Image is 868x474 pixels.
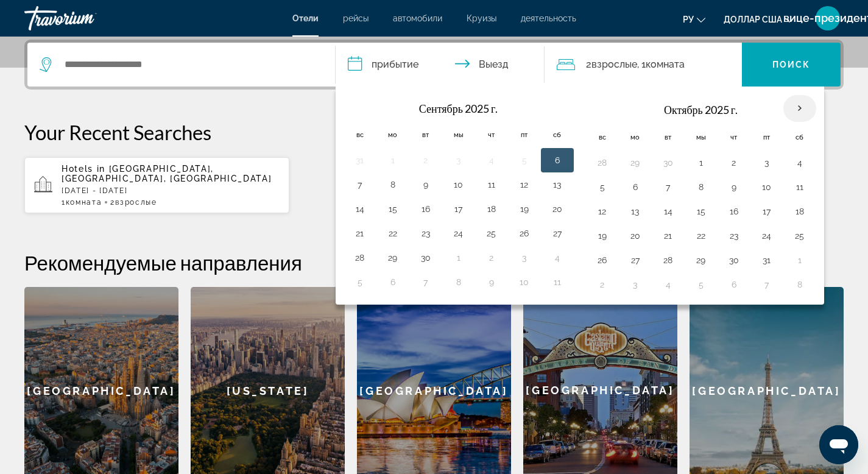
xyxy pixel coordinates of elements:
[658,276,678,293] button: День 4
[24,120,844,144] p: Your Recent Searches
[724,276,744,293] button: День 6
[664,103,738,116] font: Октябрь 2025 г.
[691,203,711,220] button: День 15
[790,227,810,244] button: День 25
[658,154,678,171] button: День 30
[591,58,637,70] font: Взрослые
[757,252,777,269] button: День 31
[383,274,403,291] button: День 6
[593,276,612,293] button: День 2
[724,203,744,220] button: День 16
[393,13,442,23] a: автомобили
[646,58,685,70] font: Комната
[416,274,436,291] button: День 7
[482,152,501,169] button: День 4
[593,227,612,244] button: День 19
[515,200,534,218] button: День 19
[62,186,280,195] p: [DATE] - [DATE]
[383,176,403,193] button: День 8
[691,227,711,244] button: День 22
[336,43,545,87] button: Даты заезда и выезда
[449,225,468,242] button: День 24
[350,274,370,291] button: День 5
[350,176,370,193] button: День 7
[757,203,777,220] button: День 17
[757,179,777,196] button: День 10
[812,5,844,31] button: Меню пользователя
[416,225,436,242] button: День 23
[593,154,612,171] button: День 28
[626,179,645,196] button: День 6
[548,176,567,193] button: День 13
[350,200,370,218] button: День 14
[66,198,102,207] span: Комната
[350,225,370,242] button: День 21
[383,152,403,169] button: День 1
[416,176,436,193] button: День 9
[790,154,810,171] button: День 4
[482,274,501,291] button: День 9
[783,94,816,122] button: В следующем месяце
[724,227,744,244] button: День 23
[548,249,567,266] button: День 4
[626,227,645,244] button: День 20
[62,198,102,207] span: 1
[24,157,289,214] button: Hotels in [GEOGRAPHIC_DATA], [GEOGRAPHIC_DATA], [GEOGRAPHIC_DATA][DATE] - [DATE]1Комната2Взрослые
[115,198,157,207] span: Взрослые
[521,13,576,23] a: деятельность
[350,249,370,266] button: День 28
[626,154,645,171] button: День 29
[691,252,711,269] button: День 29
[691,154,711,171] button: День 1
[593,252,612,269] button: День 26
[482,200,501,218] button: День 18
[545,43,742,87] button: Путешественники: 2 взрослых, 0 детей
[658,179,678,196] button: День 7
[24,250,844,275] h2: Рекомендуемые направления
[548,152,567,169] button: День 6
[586,58,591,70] font: 2
[658,227,678,244] button: День 21
[62,164,105,174] span: Hotels in
[548,200,567,218] button: День 20
[548,225,567,242] button: День 27
[292,13,319,23] a: Отели
[482,225,501,242] button: День 25
[62,164,272,183] span: [GEOGRAPHIC_DATA], [GEOGRAPHIC_DATA], [GEOGRAPHIC_DATA]
[593,179,612,196] button: День 5
[350,152,370,169] button: День 31
[343,13,369,23] a: рейсы
[724,154,744,171] button: День 2
[24,2,146,34] a: Травориум
[482,249,501,266] button: День 2
[482,176,501,193] button: День 11
[383,249,403,266] button: День 29
[467,13,496,23] a: Круизы
[724,15,782,24] font: доллар США
[416,249,436,266] button: День 30
[449,152,468,169] button: День 3
[449,176,468,193] button: День 10
[626,276,645,293] button: День 3
[383,225,403,242] button: День 22
[691,276,711,293] button: День 5
[515,176,534,193] button: День 12
[110,198,157,207] span: 2
[724,179,744,196] button: День 9
[27,43,841,87] div: Виджет поиска
[515,274,534,291] button: День 10
[724,252,744,269] button: День 30
[515,225,534,242] button: День 26
[637,58,646,70] font: , 1
[790,252,810,269] button: День 1
[757,154,777,171] button: День 3
[772,60,811,69] font: Поиск
[790,179,810,196] button: День 11
[683,10,705,28] button: Изменить язык
[742,43,841,87] button: Поиск
[515,249,534,266] button: День 3
[416,200,436,218] button: День 16
[416,152,436,169] button: День 2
